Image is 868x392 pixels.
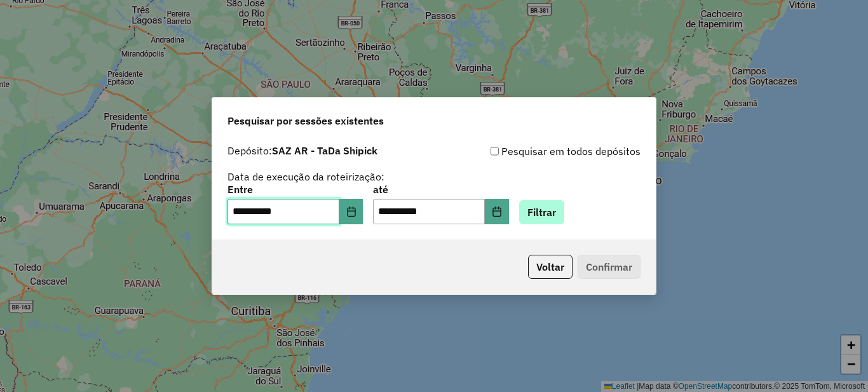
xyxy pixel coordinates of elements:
label: Entre [227,182,363,197]
div: Pesquisar em todos depósitos [434,144,641,159]
button: Choose Date [485,199,509,224]
button: Filtrar [519,200,564,224]
label: Depósito: [227,143,377,158]
label: Data de execução da roteirização: [227,169,384,184]
label: até [373,182,508,197]
strong: SAZ AR - TaDa Shipick [272,144,377,157]
button: Choose Date [339,199,363,224]
button: Voltar [528,255,573,279]
span: Pesquisar por sessões existentes [227,113,384,128]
